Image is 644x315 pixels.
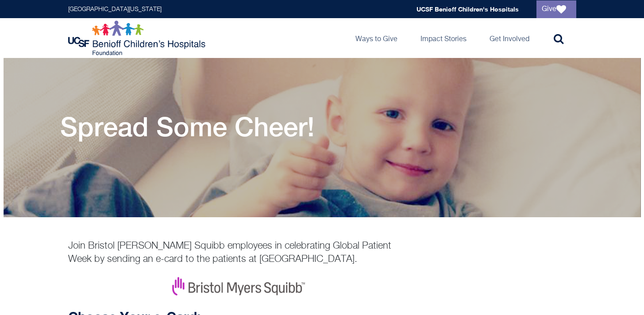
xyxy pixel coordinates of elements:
[68,239,409,266] p: Join Bristol [PERSON_NAME] Squibb employees in celebrating Global Patient Week by sending an e-ca...
[348,18,405,58] a: Ways to Give
[172,277,305,296] img: Bristol Myers Squibb
[482,18,536,58] a: Get Involved
[68,20,208,56] img: Logo for UCSF Benioff Children's Hospitals Foundation
[60,111,315,142] h1: Spread Some Cheer!
[536,0,576,18] a: Give
[68,6,162,12] a: [GEOGRAPHIC_DATA][US_STATE]
[416,5,519,13] a: UCSF Benioff Children's Hospitals
[413,18,474,58] a: Impact Stories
